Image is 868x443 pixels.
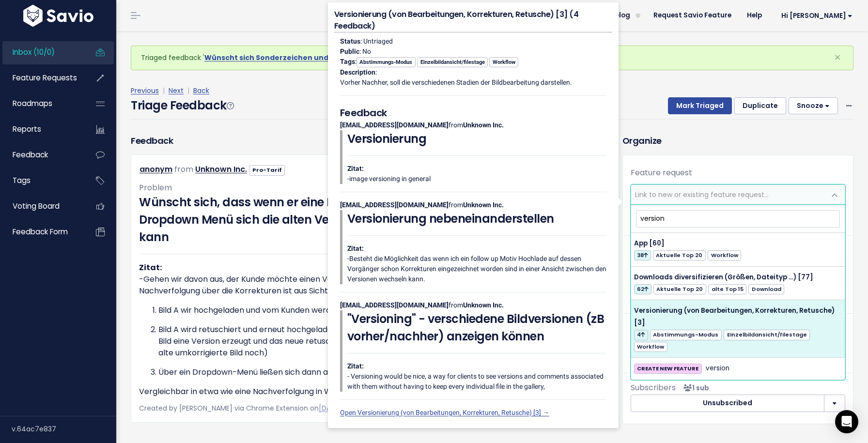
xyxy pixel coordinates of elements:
p: -Gehen wir davon aus, der Kunde möchte einen Vergleich zwischen den verschiedenen Korrekturen ode... [139,262,584,297]
strong: Unknown Inc. [463,121,504,129]
a: Feedback [2,144,80,166]
a: Roadmaps [2,92,80,115]
a: Voting Board [2,195,80,217]
span: Download [748,284,784,294]
strong: [EMAIL_ADDRESS][DOMAIN_NAME] [340,201,449,209]
div: Open Intercom Messenger [835,410,858,433]
button: Snooze [789,97,838,115]
strong: [EMAIL_ADDRESS][DOMAIN_NAME] [340,121,449,129]
h3: Feedback [131,134,173,147]
span: version [706,363,729,374]
p: -Besteht die Möglichkeit das wenn ich ein follow up Motiv Hochlade auf dessen Vorgänger schon Kor... [347,244,606,284]
strong: Pro-Tarif [252,166,282,174]
a: Request Savio Feature [646,8,739,23]
button: Mark Triaged [668,97,732,115]
div: Triaged feedback ' ' [131,46,853,70]
a: Hi [PERSON_NAME] [770,8,860,23]
strong: Description [340,68,375,76]
p: Vorher Nachher, soll die verschiedenen Stadien der Bildbearbeitung darstellen. [340,77,606,88]
strong: Zitat: [347,362,364,370]
span: Aktuelle Top 20 [653,250,706,260]
img: logo-white.9d6f32f41409.svg [21,5,96,27]
span: | [161,86,167,95]
span: Hi [PERSON_NAME] [781,12,852,19]
span: Created by [PERSON_NAME] via Chrome Extension on | [139,403,447,413]
button: Duplicate [734,97,786,115]
p: Bild A wir hochgeladen und vom Kunden werden Korrekturen in den Kommentaren angegeben. [158,305,584,316]
strong: Public [340,47,359,55]
h5: Feedback [340,106,606,120]
a: Back [193,86,209,95]
span: from [174,164,193,175]
a: Unknown Inc. [195,164,247,175]
p: Vergleichbar in etwa wie eine Nachverfolgung in Word oder auch dem Protokoll in PS.. [139,386,584,397]
span: Problem [139,182,172,193]
a: Feature Requests [2,67,80,89]
a: Next [169,86,184,95]
span: | [186,86,191,95]
p: -image versioning in general [347,164,606,184]
span: Subscribers [631,382,676,393]
span: Abstimmungs-Modus [650,330,722,340]
span: Roadmaps [13,98,52,108]
span: Downloads diversifizieren (Größen, Dateityp …) [77] [634,273,813,282]
span: Feedback form [13,227,68,237]
a: Reports [2,118,80,140]
strong: Unknown Inc. [463,201,504,209]
a: Help [739,8,770,23]
a: anonym [139,164,172,175]
p: Bild A wird retuschiert und erneut hochgeladen. Statt dieses aber einfach nur zu ersetzen wird au... [158,324,584,359]
h3: Wünscht sich, dass wenn er eine Datei in der Galerie ersetzt, dass er in einem Dropdown Menü sich... [139,194,584,246]
strong: Zitat: [347,244,364,252]
h3: Versionierung nebeneinanderstellen [347,210,606,228]
p: - Versioning would be nice, a way for clients to see versions and comments associated with them w... [347,361,606,392]
h4: Versionierung (von Bearbeitungen, Korrekturen, Retusche) [3] (4 Feedback) [334,9,612,32]
a: Tags [2,169,80,192]
div: v.64ac7e837 [12,416,116,442]
strong: Tags [340,58,355,65]
h3: Organize [622,134,853,147]
button: Unsubscribed [631,395,824,412]
a: Inbox (10/0) [2,41,80,63]
span: Reports [13,124,41,134]
span: App [60] [634,239,665,248]
h4: Triage Feedback [131,97,233,114]
strong: Zitat: [347,165,364,172]
span: Feature Requests [13,73,77,83]
span: Voting Board [13,201,60,211]
span: Inbox (10/0) [13,47,55,57]
strong: Unknown Inc. [463,301,504,309]
h3: "Versioning" - verschiedene Bildversionen (zB vorher/nachher) anzeigen können [347,310,606,345]
span: Workflow [708,250,741,260]
span: Aktuelle Top 20 [653,284,706,294]
span: 38 [634,250,651,260]
h3: Versionierung [347,130,606,148]
span: 4 [634,330,648,340]
label: Feature request [631,167,692,179]
span: 62 [634,284,651,294]
span: Abstimmungs-Modus [356,57,416,67]
span: Einzelbildansicht/filestage [417,57,488,67]
strong: CREATE NEW FEATURE [637,365,698,372]
a: Open Versionierung (von Bearbeitungen, Korrekturen, Retusche) [3] → [340,409,549,416]
span: × [834,49,841,65]
span: Versionierung (von Bearbeitungen, Korrekturen, Retusche) [3] [634,306,835,327]
span: alte Top 15 [708,284,746,294]
button: Close [824,46,851,69]
span: Feedback [13,150,48,160]
strong: [EMAIL_ADDRESS][DOMAIN_NAME] [340,301,449,309]
span: Link to new or existing feature request... [635,190,769,199]
div: : Untriaged : No : : from from from [334,32,612,422]
span: Workflow [489,57,518,67]
span: <p><strong>Subscribers</strong><br><br> - Felix Junk<br> </p> [680,383,709,393]
span: Einzelbildansicht/filestage [724,330,810,340]
a: [DATE] 11:40 a.m. [319,403,374,413]
strong: Zitat: [139,262,162,273]
a: Feedback form [2,221,80,243]
span: Tags [13,175,31,185]
span: Workflow [634,342,667,352]
strong: Status [340,37,360,45]
a: Wünscht sich Sonderzeichen und andere Schriftzeichen im Galerienamen. In diesem Fall speziell das t… [204,53,589,62]
a: Previous [131,86,159,95]
p: Über ein Dropdown-Menü ließen sich dann alle Versionen des Bildes anzeigen. [158,367,584,378]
